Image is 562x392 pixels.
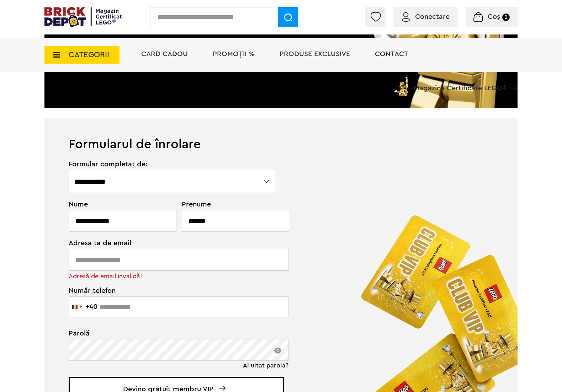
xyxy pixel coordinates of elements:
span: Adresa ta de email [69,240,276,247]
span: Nume [69,201,173,208]
div: +40 [85,303,97,310]
div: Adresă de email invalidă! [69,272,276,280]
a: Contact [375,50,408,58]
span: Prenume [182,201,276,208]
span: CATEGORII [69,51,109,59]
span: Conectare [415,13,450,20]
a: Conectare [402,13,450,20]
a: PROMOȚII % [213,50,255,58]
img: Arrow%20-%20Down.svg [219,386,226,391]
span: Magazine Certificate LEGO® [414,75,507,92]
a: Ai uitat parola? [243,362,288,369]
a: Card Cadou [141,50,188,58]
a: Produse exclusive [280,50,350,58]
button: Selected country [69,297,97,317]
span: Parolă [69,330,276,337]
span: Coș [488,13,500,20]
small: 0 [502,14,510,21]
a: Magazine Certificate LEGO® [507,75,518,82]
span: Formular completat de: [69,161,276,168]
h1: Formularul de înrolare [44,118,518,151]
span: Număr telefon [69,278,276,294]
